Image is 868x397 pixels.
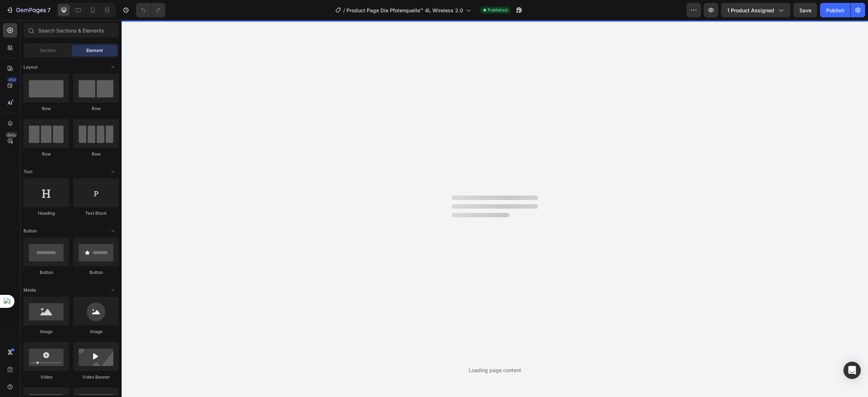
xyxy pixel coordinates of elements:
span: Product Page Die Pfotenquelle™ 4L Wireless 2.0 [346,6,463,14]
div: Row [73,151,119,157]
div: Heading [23,210,69,217]
span: Toggle open [107,61,119,73]
div: Row [23,151,69,157]
div: Publish [826,6,844,14]
span: Text [23,169,32,175]
span: Published [488,7,507,13]
div: Loading page content [469,366,521,374]
div: Row [73,105,119,112]
span: Element [86,47,103,54]
button: 1 product assigned [721,3,790,17]
span: 1 product assigned [727,6,774,14]
span: Toggle open [107,284,119,296]
div: Image [23,328,69,335]
button: Publish [820,3,850,17]
div: Open Intercom Messenger [843,362,861,379]
button: 7 [3,3,54,17]
span: Section [40,47,56,54]
div: Video Banner [73,374,119,380]
span: Save [799,7,811,13]
span: / [343,6,345,14]
span: Button [23,228,37,234]
span: Toggle open [107,166,119,178]
div: 450 [7,77,17,83]
span: Toggle open [107,225,119,237]
div: Button [73,269,119,276]
div: Button [23,269,69,276]
div: Undo/Redo [136,3,165,17]
div: Video [23,374,69,380]
input: Search Sections & Elements [23,23,119,38]
div: Image [73,328,119,335]
span: Layout [23,64,38,70]
p: 7 [47,6,51,14]
span: Media [23,287,36,293]
div: Row [23,105,69,112]
div: Beta [5,132,17,138]
button: Save [793,3,817,17]
div: Text Block [73,210,119,217]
